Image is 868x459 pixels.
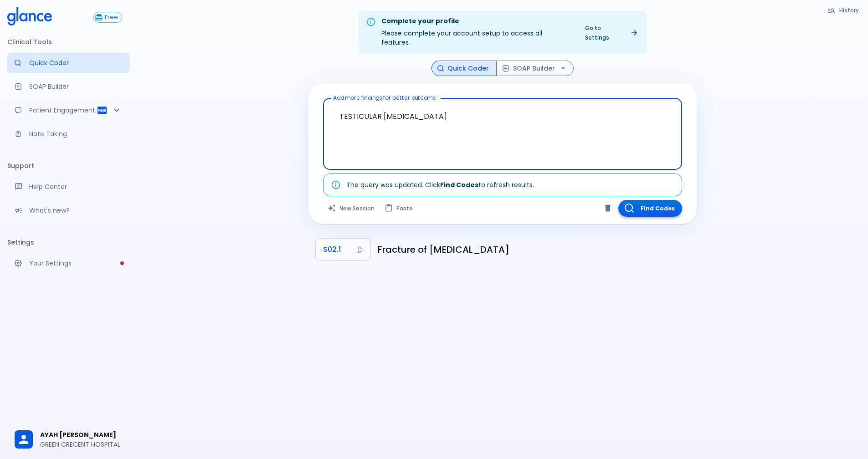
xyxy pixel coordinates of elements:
[601,201,615,215] button: Clear
[7,253,129,273] a: Please complete account setup
[7,155,129,177] li: Support
[316,239,370,260] button: Copy Code S02.1 to clipboard
[323,243,341,256] span: S02.1
[323,200,380,217] button: Clears all inputs and results.
[618,200,682,217] button: Find Codes
[29,58,122,67] p: Quick Coder
[7,200,129,220] div: Recent updates and feature releases
[7,53,129,73] a: Moramiz: Find ICD10AM codes instantly
[823,4,864,17] button: History
[29,129,122,138] p: Note Taking
[346,177,534,193] div: The query was updated. Click to refresh results.
[29,182,122,191] p: Help Center
[29,259,122,268] p: Your Settings
[7,124,129,144] a: Advanced note-taking
[431,61,497,76] button: Quick Coder
[40,430,122,440] span: AYAH [PERSON_NAME]
[7,100,129,120] div: Patient Reports & Referrals
[580,21,643,44] a: Go to Settings
[496,61,574,76] button: SOAP Builder
[378,242,689,257] h6: Fracture of base of skull
[7,31,129,53] li: Clinical Tools
[29,82,122,91] p: SOAP Builder
[93,12,122,23] button: Free
[381,14,572,51] div: Please complete your account setup to access all features.
[380,200,418,217] button: Paste from clipboard
[93,12,129,23] a: Click to view or change your subscription
[440,180,478,189] strong: Find Codes
[29,206,122,215] p: What's new?
[29,106,97,115] p: Patient Engagement
[381,16,572,26] div: Complete your profile
[329,102,676,152] textarea: TESTICULAR [MEDICAL_DATA]
[7,177,129,197] a: Get help from our support team
[7,424,129,455] div: AYAH [PERSON_NAME]GREEN CRECENT HOSPITAL
[101,14,122,21] span: Free
[40,440,122,449] p: GREEN CRECENT HOSPITAL
[7,76,129,97] a: Docugen: Compose a clinical documentation in seconds
[7,231,129,253] li: Settings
